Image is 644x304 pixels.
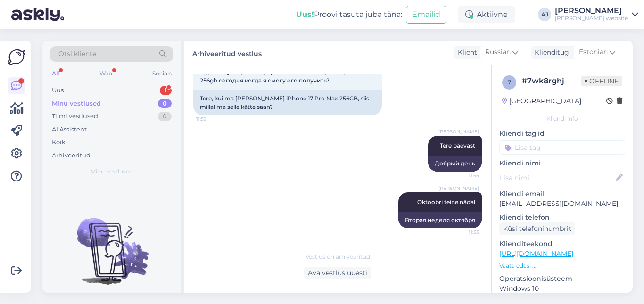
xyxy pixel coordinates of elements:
span: 11:52 [196,115,231,123]
div: Proovi tasuta juba täna: [296,9,402,20]
p: Vaata edasi ... [499,262,625,270]
div: AJ [538,8,551,21]
span: [PERSON_NAME] [438,128,479,135]
span: 11:55 [444,172,479,179]
img: Askly Logo [8,48,25,66]
span: Vestlus on arhiveeritud [305,253,370,261]
div: All [50,67,61,80]
div: Minu vestlused [52,99,101,108]
div: Küsi telefoninumbrit [499,222,575,235]
div: [GEOGRAPHIC_DATA] [502,96,581,106]
div: Tere, kui ma [PERSON_NAME] iPhone 17 Pro Max 256GB, siis millal ma selle kätte saan? [193,90,382,115]
div: # 7wk8rghj [522,75,581,87]
span: Minu vestlused [91,167,133,176]
p: [EMAIL_ADDRESS][DOMAIN_NAME] [499,199,625,209]
div: [PERSON_NAME] website [555,15,628,22]
span: Russian [485,47,511,58]
span: [PERSON_NAME] [438,185,479,192]
input: Lisa tag [499,140,625,155]
div: 1 [160,86,172,95]
div: Ava vestlus uuesti [304,267,371,279]
div: Socials [150,67,173,80]
p: Kliendi nimi [499,158,625,168]
div: Klient [454,48,477,58]
button: Emailid [406,6,446,24]
span: Otsi kliente [58,49,96,59]
p: Windows 10 [499,284,625,294]
div: AI Assistent [52,125,87,134]
input: Lisa nimi [500,173,614,183]
div: Uus [52,86,64,95]
div: [PERSON_NAME] [555,7,628,15]
b: Uus! [296,10,314,19]
div: Добрый день [428,156,482,172]
img: No chats [42,201,181,286]
span: Offline [581,76,622,86]
div: Web [98,67,114,80]
div: Arhiveeritud [52,151,91,160]
div: Kõik [52,138,66,147]
p: Kliendi email [499,189,625,199]
p: Operatsioonisüsteem [499,274,625,284]
span: Tere päevast [440,142,475,149]
div: Tiimi vestlused [52,112,98,121]
div: 0 [158,99,172,108]
span: Oktoobri teine nädal [417,198,475,205]
a: [URL][DOMAIN_NAME] [499,249,573,258]
div: 0 [158,112,172,121]
label: Arhiveeritud vestlus [192,46,262,59]
div: Вторая неделя октября [398,212,482,228]
p: Kliendi telefon [499,213,625,222]
span: 7 [508,79,511,86]
p: Kliendi tag'id [499,129,625,139]
span: Estonian [579,47,608,58]
a: [PERSON_NAME][PERSON_NAME] website [555,7,638,22]
div: Klienditugi [531,48,571,58]
div: Aktiivne [458,6,515,23]
div: Kliendi info [499,115,625,123]
span: 11:55 [444,229,479,236]
p: Klienditeekond [499,239,625,249]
